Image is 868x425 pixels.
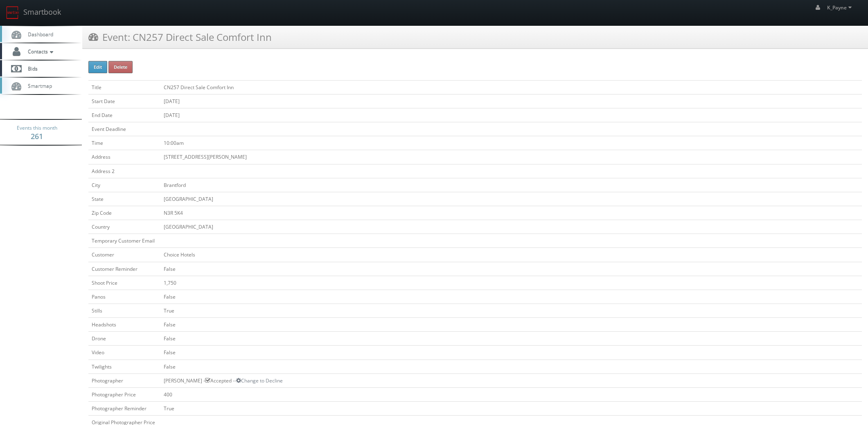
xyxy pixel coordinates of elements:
[160,262,862,276] td: False
[88,150,160,164] td: Address
[88,262,160,276] td: Customer Reminder
[88,373,160,387] td: Photographer
[31,131,43,141] strong: 261
[236,377,283,384] a: Change to Decline
[160,94,862,108] td: [DATE]
[88,346,160,360] td: Video
[160,220,862,234] td: [GEOGRAPHIC_DATA]
[88,192,160,206] td: State
[160,80,862,94] td: CN257 Direct Sale Comfort Inn
[88,387,160,401] td: Photographer Price
[160,290,862,304] td: False
[88,61,107,73] button: Edit
[88,30,272,44] h3: Event: CN257 Direct Sale Comfort Inn
[88,178,160,192] td: City
[88,332,160,346] td: Drone
[88,304,160,317] td: Stills
[160,150,862,164] td: [STREET_ADDRESS][PERSON_NAME]
[160,304,862,317] td: True
[88,94,160,108] td: Start Date
[160,332,862,346] td: False
[88,290,160,304] td: Panos
[88,164,160,178] td: Address 2
[88,206,160,220] td: Zip Code
[88,401,160,415] td: Photographer Reminder
[160,178,862,192] td: Brantford
[160,346,862,360] td: False
[88,80,160,94] td: Title
[88,234,160,248] td: Temporary Customer Email
[160,276,862,290] td: 1,750
[88,220,160,234] td: Country
[160,108,862,122] td: [DATE]
[24,65,38,72] span: Bids
[17,124,57,132] span: Events this month
[88,248,160,262] td: Customer
[160,401,862,415] td: True
[160,360,862,373] td: False
[24,31,53,38] span: Dashboard
[160,206,862,220] td: N3R 5K4
[160,373,862,387] td: [PERSON_NAME] - Accepted --
[88,108,160,122] td: End Date
[24,48,55,55] span: Contacts
[88,318,160,332] td: Headshots
[88,360,160,373] td: Twilights
[160,136,862,150] td: 10:00am
[160,192,862,206] td: [GEOGRAPHIC_DATA]
[108,61,133,73] button: Delete
[6,6,19,19] img: smartbook-logo.png
[88,122,160,136] td: Event Deadline
[24,82,52,89] span: Smartmap
[160,248,862,262] td: Choice Hotels
[827,4,854,11] span: K_Payne
[88,136,160,150] td: Time
[160,318,862,332] td: False
[160,387,862,401] td: 400
[88,276,160,290] td: Shoot Price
